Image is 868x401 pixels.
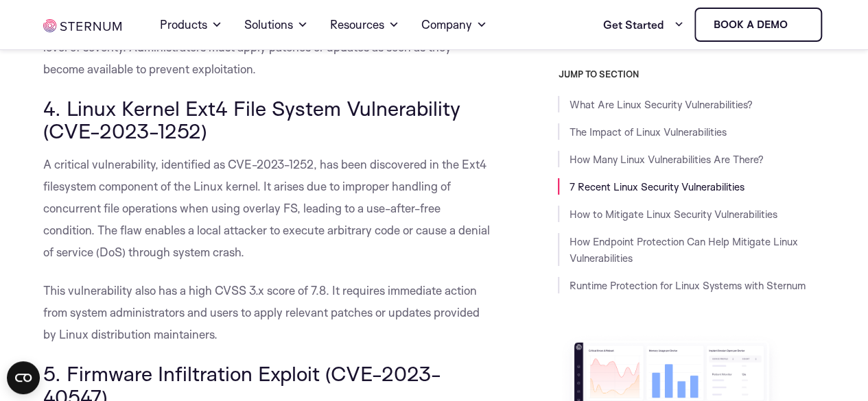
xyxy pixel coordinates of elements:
img: sternum iot [43,19,121,32]
a: How to Mitigate Linux Security Vulnerabilities [569,208,777,221]
span: 4. Linux Kernel Ext4 File System Vulnerability (CVE-2023-1252) [43,95,460,144]
a: Book a demo [694,8,822,42]
img: sternum iot [793,19,804,30]
span: This vulnerability also has a high CVSS 3.x score of 7.8. It requires immediate action from syste... [43,283,480,341]
h3: JUMP TO SECTION [558,69,824,80]
a: 7 Recent Linux Security Vulnerabilities [569,180,744,193]
a: How Endpoint Protection Can Help Mitigate Linux Vulnerabilities [569,235,797,265]
a: Runtime Protection for Linux Systems with Sternum [569,279,805,292]
button: Open CMP widget [7,361,40,394]
a: What Are Linux Security Vulnerabilities? [569,98,752,111]
a: Get Started [602,11,683,38]
a: The Impact of Linux Vulnerabilities [569,125,726,138]
span: A critical vulnerability, identified as CVE-2023-1252, has been discovered in the Ext4 filesystem... [43,157,490,259]
a: How Many Linux Vulnerabilities Are There? [569,153,763,166]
